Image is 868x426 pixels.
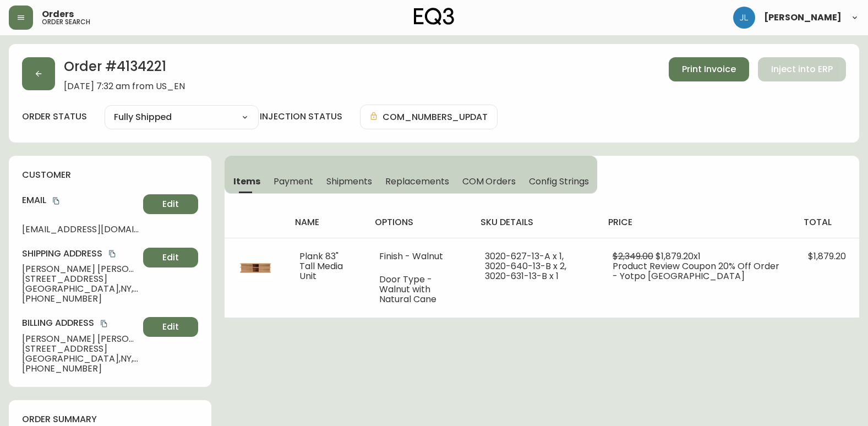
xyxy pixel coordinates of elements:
img: 3020-627-MC-400-1-cl6p4j6ai3qce0134usizqb13.jpg [238,252,273,287]
li: Finish - Walnut [379,252,458,261]
span: [GEOGRAPHIC_DATA] , NY , 11211 , US [22,354,139,364]
span: $1,879.20 x 1 [656,250,701,263]
h4: customer [22,169,198,181]
span: Payment [274,176,313,187]
span: 3020-627-13-A x 1, 3020-640-13-B x 2, 3020-631-13-B x 1 [485,250,566,282]
span: Replacements [385,176,449,187]
span: [GEOGRAPHIC_DATA] , NY , 11211 , US [22,284,139,294]
button: copy [51,195,62,206]
span: Config Strings [529,176,588,187]
span: Shipments [326,176,373,187]
h4: Shipping Address [22,248,139,260]
button: Print Invoice [669,57,749,81]
li: Door Type - Walnut with Natural Cane [379,275,458,304]
span: [PHONE_NUMBER] [22,294,139,304]
span: [PERSON_NAME] [PERSON_NAME] [22,264,139,274]
span: COM Orders [462,176,516,187]
span: Product Review Coupon 20% Off Order - Yotpo [GEOGRAPHIC_DATA] [613,260,779,282]
span: [PERSON_NAME] [PERSON_NAME] [22,334,139,344]
span: $1,879.20 [808,250,846,263]
img: 1c9c23e2a847dab86f8017579b61559c [733,7,755,29]
label: order status [22,111,87,123]
span: Items [233,176,260,187]
span: Edit [162,198,179,210]
h4: name [295,216,357,228]
button: Edit [143,194,198,214]
span: Plank 83" Tall Media Unit [299,250,343,282]
span: Edit [162,252,179,264]
h4: price [608,216,786,228]
button: copy [99,318,110,329]
h4: injection status [260,111,342,123]
button: copy [107,248,118,259]
span: [STREET_ADDRESS] [22,344,139,354]
h2: Order # 4134221 [64,57,185,81]
h5: order search [42,19,90,25]
button: Edit [143,317,198,337]
h4: sku details [481,216,590,228]
h4: order summary [22,413,198,425]
span: Edit [162,321,179,333]
span: $2,349.00 [613,250,653,263]
span: [PHONE_NUMBER] [22,364,139,374]
h4: Billing Address [22,317,139,329]
button: Edit [143,248,198,267]
h4: total [804,216,850,228]
h4: Email [22,194,139,206]
span: [EMAIL_ADDRESS][DOMAIN_NAME] [22,225,139,234]
span: [DATE] 7:32 am from US_EN [64,81,185,91]
span: [PERSON_NAME] [764,13,842,22]
span: Print Invoice [682,63,736,75]
img: logo [414,8,455,25]
span: [STREET_ADDRESS] [22,274,139,284]
span: Orders [42,10,74,19]
h4: options [375,216,463,228]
